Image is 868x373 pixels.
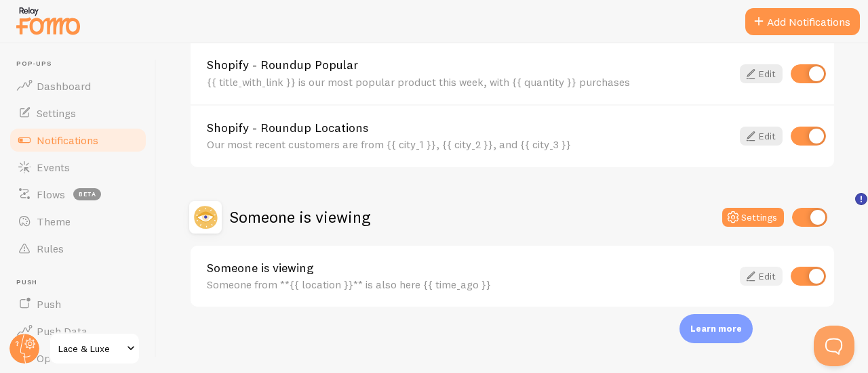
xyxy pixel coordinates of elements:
span: Flows [37,188,65,201]
p: Learn more [690,322,742,335]
img: Someone is viewing [189,201,222,234]
a: Edit [740,64,783,83]
a: Shopify - Roundup Popular [207,59,732,71]
span: Lace & Luxe [58,341,123,357]
span: Rules [37,242,64,255]
span: Push Data [37,324,87,338]
a: Push Data [8,317,148,345]
div: Learn more [679,314,753,343]
a: Notifications [8,127,148,154]
h2: Someone is viewing [230,206,370,227]
button: Settings [722,208,784,227]
a: Edit [740,267,783,286]
a: Flows beta [8,181,148,208]
span: Pop-ups [16,60,148,68]
span: Push [37,297,61,311]
a: Someone is viewing [207,262,732,274]
span: Theme [37,215,71,228]
div: Someone from **{{ location }}** is also here {{ time_ago }} [207,278,732,290]
a: Rules [8,235,148,262]
span: Notifications [37,133,98,147]
span: Settings [37,106,76,120]
div: {{ title_with_link }} is our most popular product this week, with {{ quantity }} purchases [207,76,732,88]
a: Shopify - Roundup Locations [207,122,732,134]
a: Lace & Luxe [49,332,140,365]
span: Events [37,160,70,174]
a: Events [8,154,148,181]
span: beta [73,188,101,200]
svg: <p>🛍️ For Shopify Users</p><p>To use the <strong>Abandoned Cart with Variables</strong> template,... [855,193,867,205]
a: Settings [8,100,148,127]
a: Dashboard [8,72,148,100]
span: Dashboard [37,79,91,93]
span: Push [16,278,148,287]
iframe: Help Scout Beacon - Open [814,326,854,366]
a: Edit [740,127,783,146]
a: Push [8,290,148,317]
a: Theme [8,208,148,235]
img: fomo-relay-logo-orange.svg [14,3,82,38]
div: Our most recent customers are from {{ city_1 }}, {{ city_2 }}, and {{ city_3 }} [207,138,732,150]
